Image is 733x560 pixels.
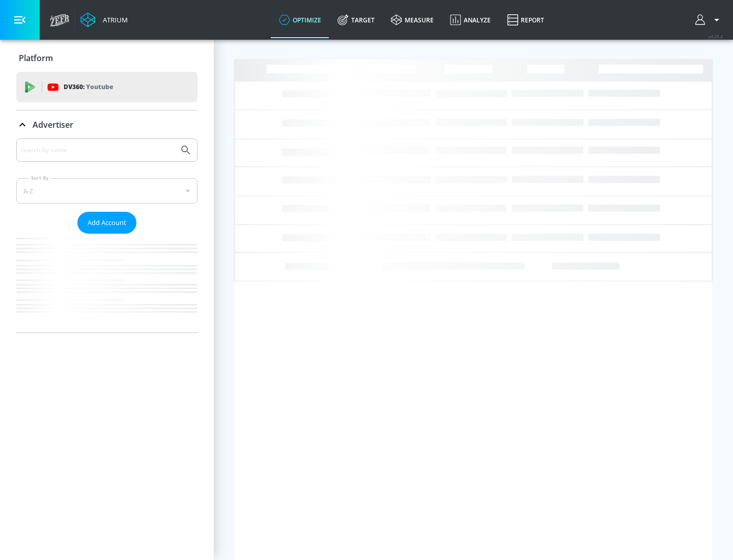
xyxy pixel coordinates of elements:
input: Search by name [20,144,175,157]
p: Platform [19,52,53,64]
div: Atrium [99,15,128,24]
div: A-Z [16,178,198,204]
a: Target [329,2,383,38]
p: Youtube [86,81,113,92]
a: measure [383,2,442,38]
div: DV360: Youtube [16,72,198,102]
p: DV360: [64,81,113,93]
p: Advertiser [33,119,73,130]
div: Advertiser [16,110,198,139]
div: Advertiser [16,138,198,332]
nav: list of Advertiser [16,234,198,332]
label: Sort By [29,175,51,181]
div: Platform [16,44,198,72]
span: Add Account [88,217,126,229]
a: optimize [271,2,329,38]
a: Atrium [80,12,128,27]
a: Analyze [442,2,499,38]
a: Report [499,2,552,38]
span: v 4.25.4 [709,34,723,39]
button: Add Account [77,212,136,234]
